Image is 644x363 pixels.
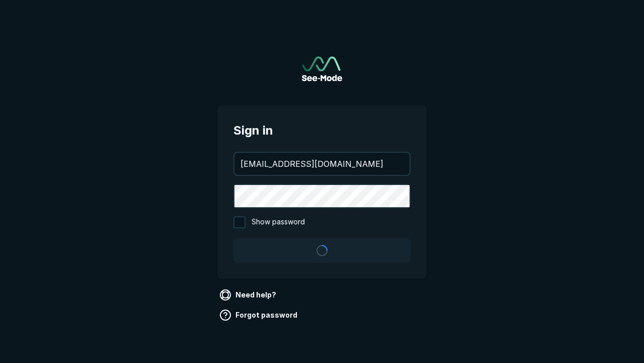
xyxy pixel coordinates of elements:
img: See-Mode Logo [302,56,342,81]
a: Go to sign in [302,56,342,81]
a: Need help? [217,287,280,303]
input: your@email.com [234,153,410,175]
a: Forgot password [217,307,301,323]
span: Show password [252,216,305,228]
span: Sign in [233,122,411,140]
